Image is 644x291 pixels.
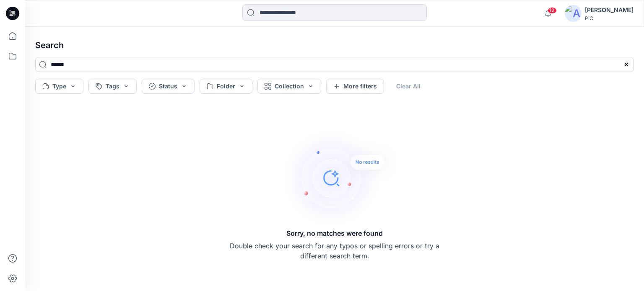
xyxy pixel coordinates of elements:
button: Type [35,79,83,94]
img: Sorry, no matches were found [283,128,400,228]
button: Status [142,79,195,94]
h4: Search [29,33,641,57]
button: More filters [326,79,384,94]
div: PIC [585,15,634,21]
img: avatar [565,5,582,22]
div: [PERSON_NAME] [585,5,634,15]
h5: Sorry, no matches were found [286,228,383,238]
button: Tags [88,79,137,94]
span: 12 [548,7,557,14]
button: Folder [200,79,252,94]
p: Double check your search for any typos or spelling errors or try a different search term. [230,241,439,261]
button: Collection [257,79,321,94]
